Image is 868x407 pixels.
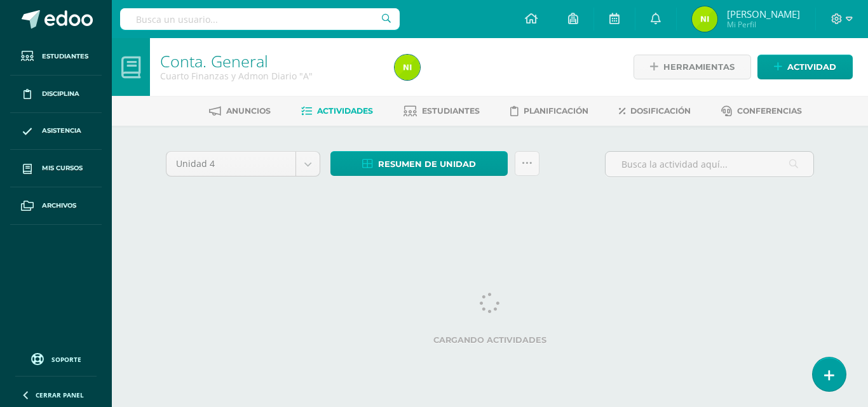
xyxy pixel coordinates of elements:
span: [PERSON_NAME] [727,8,800,20]
a: Conferencias [721,101,802,121]
a: Archivos [10,187,102,225]
span: Unidad 4 [176,152,286,176]
input: Busca la actividad aquí... [606,152,813,177]
span: Disciplina [42,89,79,99]
a: Herramientas [634,55,751,79]
span: Anuncios [226,106,271,116]
span: Soporte [51,355,81,364]
span: Estudiantes [422,106,480,116]
input: Busca un usuario... [120,8,400,30]
a: Mis cursos [10,150,102,187]
a: Asistencia [10,113,102,150]
span: Actividades [317,106,373,116]
span: Asistencia [42,126,81,136]
span: Actividad [787,55,836,79]
span: Dosificación [630,106,691,116]
span: Archivos [42,201,76,211]
a: Soporte [15,350,97,367]
span: Planificación [524,106,588,116]
div: Cuarto Finanzas y Admon Diario 'A' [160,70,379,82]
a: Anuncios [209,101,271,121]
a: Estudiantes [403,101,480,121]
span: Estudiantes [42,51,88,62]
h1: Conta. General [160,52,379,70]
a: Actividades [301,101,373,121]
span: Mi Perfil [727,19,800,30]
a: Unidad 4 [166,152,320,176]
a: Resumen de unidad [330,151,508,176]
a: Conta. General [160,50,268,72]
a: Estudiantes [10,38,102,76]
a: Planificación [510,101,588,121]
span: Herramientas [663,55,735,79]
a: Disciplina [10,76,102,113]
a: Actividad [757,55,853,79]
img: 847ab3172bd68bb5562f3612eaf970ae.png [395,55,420,80]
span: Conferencias [737,106,802,116]
img: 847ab3172bd68bb5562f3612eaf970ae.png [692,6,717,32]
span: Cerrar panel [36,390,84,399]
span: Mis cursos [42,163,83,173]
a: Dosificación [619,101,691,121]
label: Cargando actividades [166,335,814,345]
span: Resumen de unidad [378,152,476,176]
